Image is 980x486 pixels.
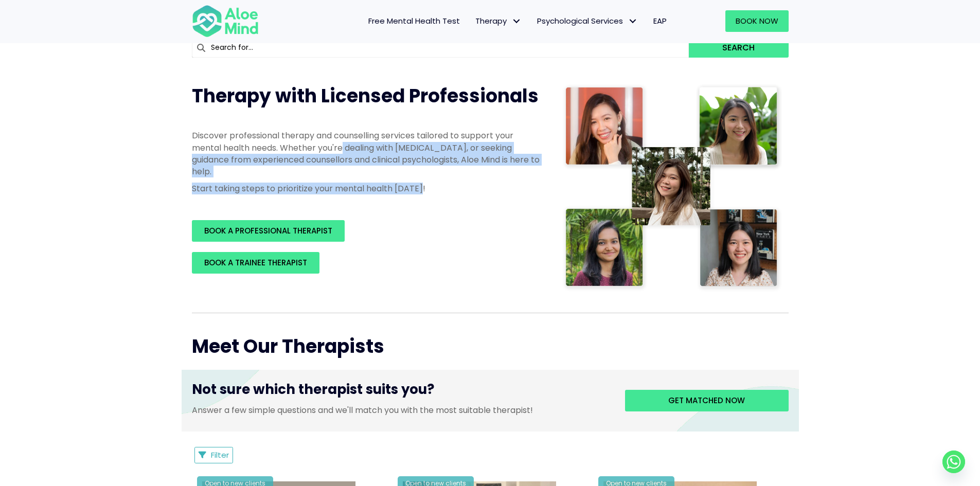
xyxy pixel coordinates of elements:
[529,10,646,32] a: Psychological ServicesPsychological Services: submenu
[211,449,229,460] span: Filter
[204,225,332,236] span: BOOK A PROFESSIONAL THERAPIST
[475,15,522,26] span: Therapy
[192,38,689,58] input: Search for...
[468,10,529,32] a: TherapyTherapy: submenu
[646,10,674,32] a: EAP
[625,390,789,411] a: Get matched now
[192,83,539,109] span: Therapy with Licensed Professionals
[192,333,384,359] span: Meet Our Therapists
[626,14,640,29] span: Psychological Services: submenu
[192,252,319,274] a: BOOK A TRAINEE THERAPIST
[192,130,542,177] p: Discover professional therapy and counselling services tailored to support your mental health nee...
[368,15,460,26] span: Free Mental Health Test
[192,183,542,194] p: Start taking steps to prioritize your mental health [DATE]!
[689,38,788,58] button: Search
[192,380,610,404] h3: Not sure which therapist suits you?
[942,451,965,473] a: Whatsapp
[361,10,468,32] a: Free Mental Health Test
[653,15,667,26] span: EAP
[204,257,307,268] span: BOOK A TRAINEE THERAPIST
[272,10,674,32] nav: Menu
[509,14,524,29] span: Therapy: submenu
[562,83,782,292] img: Therapist collage
[537,15,638,26] span: Psychological Services
[192,220,345,242] a: BOOK A PROFESSIONAL THERAPIST
[668,395,745,406] span: Get matched now
[736,15,778,26] span: Book Now
[192,4,259,38] img: Aloe mind Logo
[192,404,610,416] p: Answer a few simple questions and we'll match you with the most suitable therapist!
[725,10,789,32] a: Book Now
[194,447,234,463] button: Filter Listings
